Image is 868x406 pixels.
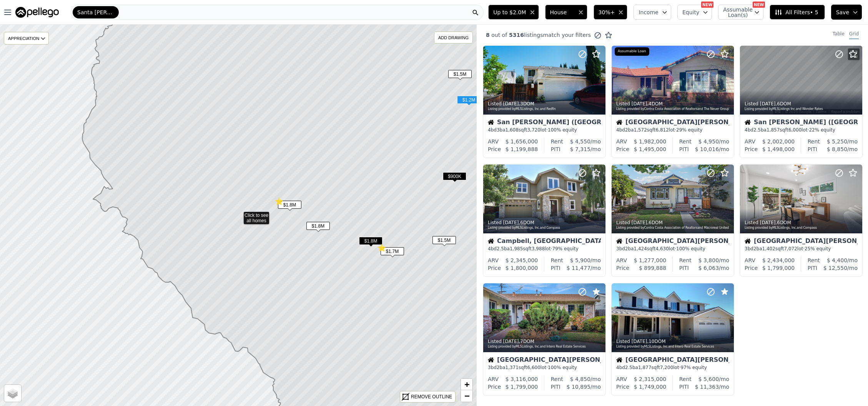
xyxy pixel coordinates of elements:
[464,391,469,401] span: −
[698,257,719,263] span: $ 3,800
[560,264,601,272] div: /mo
[679,375,692,383] div: Rent
[701,2,713,8] div: NEW
[745,119,858,127] div: San [PERSON_NAME] ([GEOGRAPHIC_DATA])
[434,32,472,43] div: ADD DRAWING
[543,31,591,39] span: match your filters
[551,375,563,383] div: Rent
[616,226,730,230] div: Listing provided by Contra Costa Association of Realtors and Macroreal United
[689,383,729,391] div: /mo
[507,32,524,38] span: 5316
[616,375,627,383] div: ARV
[567,384,590,390] span: $ 10,895
[560,145,601,153] div: /mo
[611,45,733,158] a: Listed [DATE],4DOMListing provided byContra Costa Association of Realtorsand The Neuer GroupAssum...
[488,357,494,363] img: House
[762,138,795,145] span: $ 2,002,000
[692,138,729,145] div: /mo
[808,138,820,145] div: Rent
[760,220,776,225] time: 2025-08-19 20:27
[488,364,601,371] div: 3 bd 2 ba sqft lot · 100% equity
[510,246,523,251] span: 1,985
[594,5,628,20] button: 30%+
[677,5,712,20] button: Equity
[77,8,114,16] span: Santa [PERSON_NAME]
[506,376,538,382] span: $ 3,116,000
[745,119,751,125] img: House
[833,31,845,39] div: Table
[615,47,649,56] div: Assumable Loan
[599,8,615,16] span: 30%+
[695,384,719,390] span: $ 11,363
[634,384,667,390] span: $ 1,749,000
[616,145,629,153] div: Price
[740,46,862,115] div: Street View
[634,246,647,251] span: 1,424
[506,127,519,133] span: 1,608
[488,338,602,344] div: Listed , 7 DOM
[506,257,538,263] span: $ 2,345,000
[784,246,797,251] span: 7,072
[817,145,858,153] div: /mo
[551,256,563,264] div: Rent
[503,220,519,225] time: 2025-08-20 05:54
[660,365,673,370] span: 7,200
[698,138,719,145] span: $ 4,950
[432,236,456,247] div: $1.5M
[464,379,469,389] span: +
[278,201,301,209] span: $1.8M
[570,376,590,382] span: $ 4,850
[827,146,847,152] span: $ 8,850
[820,256,858,264] div: /mo
[827,138,847,145] span: $ 5,250
[616,101,730,107] div: Listed , 4 DOM
[808,145,817,153] div: PITI
[745,138,755,145] div: ARV
[760,101,776,106] time: 2025-08-20 08:00
[488,383,501,391] div: Price
[745,127,858,133] div: 4 bd 2.5 ba sqft lot · 22% equity
[679,264,689,272] div: PITI
[488,246,601,252] div: 4 bd 2.5 ba sqft lot · 79% equity
[639,8,658,16] span: Income
[692,256,729,264] div: /mo
[432,236,456,244] span: $1.5M
[836,8,849,16] span: Save
[745,238,751,244] img: House
[616,119,729,127] div: [GEOGRAPHIC_DATA][PERSON_NAME] ([GEOGRAPHIC_DATA][PERSON_NAME])
[745,238,858,246] div: [GEOGRAPHIC_DATA][PERSON_NAME] ([GEOGRAPHIC_DATA][PERSON_NAME])
[563,375,601,383] div: /mo
[808,264,817,272] div: PITI
[359,237,382,248] div: $1.8M
[638,365,651,370] span: 1,877
[570,138,590,145] span: $ 4,550
[698,376,719,382] span: $ 5,600
[616,264,629,272] div: Price
[745,246,858,252] div: 3 bd 2 ba sqft lot · 25% equity
[306,222,330,230] span: $1.8M
[527,127,540,133] span: 3,720
[679,138,692,145] div: Rent
[616,119,622,125] img: House
[488,101,602,107] div: Listed , 3 DOM
[15,7,59,18] img: Pellego
[616,127,729,133] div: 4 bd 2 ba sqft lot · 29% equity
[488,238,494,244] img: House
[808,256,820,264] div: Rent
[488,344,602,349] div: Listing provided by MLSListings, Inc. and Intero Real Estate Services
[503,101,519,106] time: 2025-08-23 07:17
[823,265,847,271] span: $ 12,550
[692,375,729,383] div: /mo
[4,32,49,45] div: APPRECIATION
[506,146,538,152] span: $ 1,199,888
[488,107,602,111] div: Listing provided by MLSListings, Inc. and Redfin
[698,265,719,271] span: $ 6,063
[488,226,602,230] div: Listing provided by MLSListings, Inc. and Compass
[488,127,601,133] div: 4 bd 3 ba sqft lot · 100% equity
[563,256,601,264] div: /mo
[493,8,526,16] span: Up to $2.0M
[745,145,758,153] div: Price
[695,146,719,152] span: $ 10,016
[457,96,481,107] div: $1.2M
[4,385,21,402] a: Layers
